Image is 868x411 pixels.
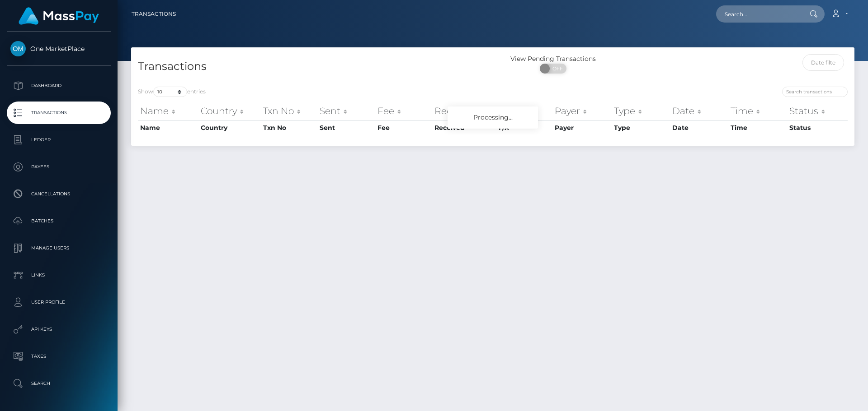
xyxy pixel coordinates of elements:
[261,120,317,135] th: Txn No
[496,102,552,120] th: F/X
[7,264,111,286] a: Links
[138,87,206,97] label: Show entries
[375,102,432,120] th: Fee
[10,214,107,228] p: Batches
[7,237,111,259] a: Manage Users
[545,64,567,74] span: OFF
[7,129,111,151] a: Ledger
[7,102,111,124] a: Transactions
[10,106,107,120] p: Transactions
[138,102,198,120] th: Name
[432,120,496,135] th: Received
[493,54,613,64] div: View Pending Transactions
[448,106,538,129] div: Processing...
[10,79,107,92] p: Dashboard
[787,120,848,135] th: Status
[432,102,496,120] th: Received
[10,377,107,390] p: Search
[7,156,111,178] a: Payees
[670,102,728,120] th: Date
[19,7,99,25] img: MassPay Logo
[153,87,187,97] select: Showentries
[10,133,107,147] p: Ledger
[10,241,107,255] p: Manage Users
[317,120,375,135] th: Sent
[787,102,848,120] th: Status
[10,268,107,282] p: Links
[10,350,107,363] p: Taxes
[138,120,198,135] th: Name
[10,160,107,174] p: Payees
[552,102,612,120] th: Payer
[317,102,375,120] th: Sent
[10,41,26,56] img: One MarketPlace
[375,120,432,135] th: Fee
[782,87,848,97] input: Search transactions
[802,54,844,71] input: Date filter
[10,296,107,309] p: User Profile
[132,5,176,23] a: Transactions
[7,45,111,53] span: One MarketPlace
[7,318,111,341] a: API Keys
[716,5,801,23] input: Search...
[7,372,111,395] a: Search
[10,187,107,201] p: Cancellations
[7,291,111,314] a: User Profile
[10,323,107,336] p: API Keys
[7,345,111,368] a: Taxes
[612,120,670,135] th: Type
[612,102,670,120] th: Type
[198,120,261,135] th: Country
[670,120,728,135] th: Date
[7,74,111,97] a: Dashboard
[261,102,317,120] th: Txn No
[728,102,787,120] th: Time
[198,102,261,120] th: Country
[552,120,612,135] th: Payer
[138,59,486,74] h4: Transactions
[7,183,111,205] a: Cancellations
[728,120,787,135] th: Time
[7,210,111,232] a: Batches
